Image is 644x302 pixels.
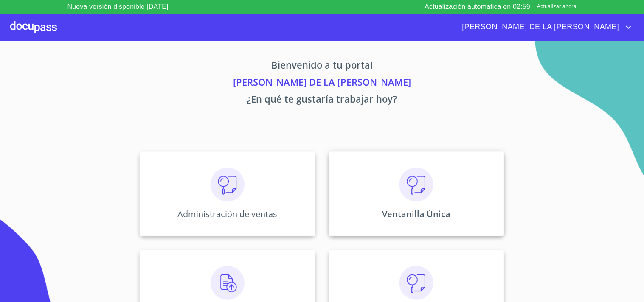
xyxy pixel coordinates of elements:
p: Actualización automatica en 02:59 [425,2,531,12]
img: carga.png [211,266,245,300]
button: account of current user [456,20,634,34]
img: consulta.png [211,168,245,201]
p: ¿En qué te gustaría trabajar hoy? [61,92,584,109]
p: Bienvenido a tu portal [61,58,584,75]
span: Actualizar ahora [537,3,577,11]
p: Ventanilla Única [382,208,451,220]
p: [PERSON_NAME] DE LA [PERSON_NAME] [61,75,584,92]
img: consulta.png [399,168,433,201]
span: [PERSON_NAME] DE LA [PERSON_NAME] [456,20,624,34]
p: Administración de ventas [177,208,277,220]
img: consulta.png [399,266,433,300]
p: Nueva versión disponible [DATE] [67,2,169,12]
